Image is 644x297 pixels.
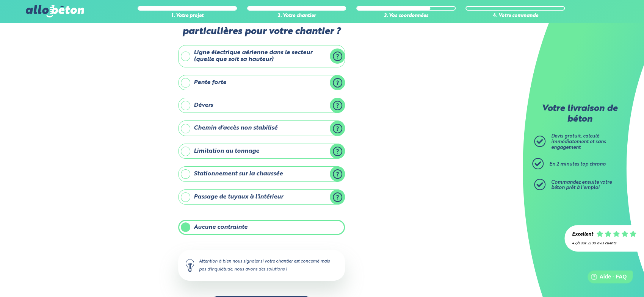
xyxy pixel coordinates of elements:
[178,144,345,159] label: Limitation au tonnage
[138,13,237,19] div: 1. Votre projet
[178,250,345,280] div: Attention à bien nous signaler si votre chantier est concerné mais pas d'inquiétude, nous avons d...
[178,45,345,67] label: Ligne électrique aérienne dans le secteur (quelle que soit sa hauteur)
[178,15,345,38] label: Y-a t-il des contraintes particulières pour votre chantier ?
[178,120,345,136] label: Chemin d'accès non stabilisé
[577,267,636,289] iframe: Help widget launcher
[178,189,345,205] label: Passage de tuyaux à l'intérieur
[356,13,456,19] div: 3. Vos coordonnées
[26,5,84,17] img: allobéton
[247,13,346,19] div: 2. Votre chantier
[178,98,345,113] label: Dévers
[178,75,345,90] label: Pente forte
[178,220,345,235] label: Aucune contrainte
[465,13,565,19] div: 4. Votre commande
[178,166,345,181] label: Stationnement sur la chaussée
